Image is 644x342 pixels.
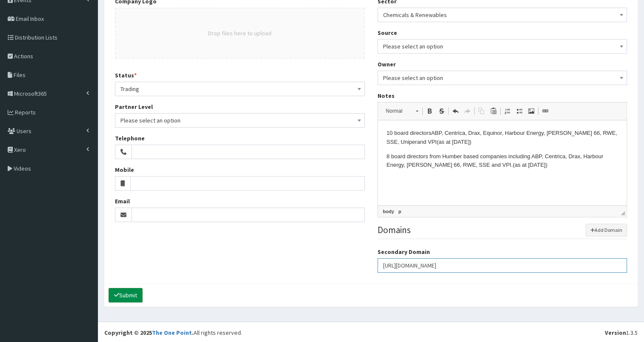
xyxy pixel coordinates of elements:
a: Bold (Ctrl+B) [424,105,435,117]
span: Trading [115,82,365,96]
span: Actions [14,52,33,60]
a: Strike Through [435,105,447,117]
b: Version [605,329,626,336]
span: Please select an option [378,71,627,85]
span: Please select an option [383,72,622,84]
a: Insert/Remove Bulleted List [513,105,525,117]
span: Chemicals & Renewables [383,9,622,21]
button: Add Domain [586,224,627,237]
legend: Domains [378,224,627,239]
a: Copy (Ctrl+C) [475,105,487,117]
button: Submit [109,288,143,302]
label: Source [378,28,397,37]
label: Owner [378,60,396,68]
label: Telephone [115,134,145,142]
a: The One Point [152,329,192,336]
a: Undo (Ctrl+Z) [449,105,461,117]
span: Reports [15,108,36,116]
span: Microsoft365 [14,90,47,97]
span: Drag to resize [621,211,625,215]
a: body element [381,208,396,215]
span: Distribution Lists [15,34,57,41]
a: Redo (Ctrl+Y) [461,105,473,117]
span: Users [17,127,31,135]
span: Please select an option [383,40,622,52]
label: Notes [378,91,395,100]
span: Trading [120,83,359,95]
span: Please select an option [378,39,627,54]
div: 1.3.5 [605,328,638,337]
strong: Copyright © 2025 . [104,329,194,336]
a: Image [525,105,537,117]
span: Please select an option [115,113,365,128]
label: Partner Level [115,103,153,111]
span: Chemicals & Renewables [378,8,627,22]
span: Normal [382,105,412,117]
span: Videos [14,165,31,172]
span: Files [14,71,26,79]
span: Please select an option [120,114,359,126]
iframe: Rich Text Editor, notes [378,120,627,205]
span: Email Inbox [16,15,44,23]
a: Normal [381,105,423,117]
a: Insert/Remove Numbered List [501,105,513,117]
label: Email [115,197,130,205]
label: Mobile [115,165,134,174]
span: Xero [14,146,26,154]
a: Link (Ctrl+L) [539,105,551,117]
label: Secondary Domain [378,248,430,256]
a: Paste (Ctrl+V) [487,105,499,117]
a: p element [397,208,403,215]
label: Status [115,71,137,80]
button: Drop files here to upload [208,29,272,37]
